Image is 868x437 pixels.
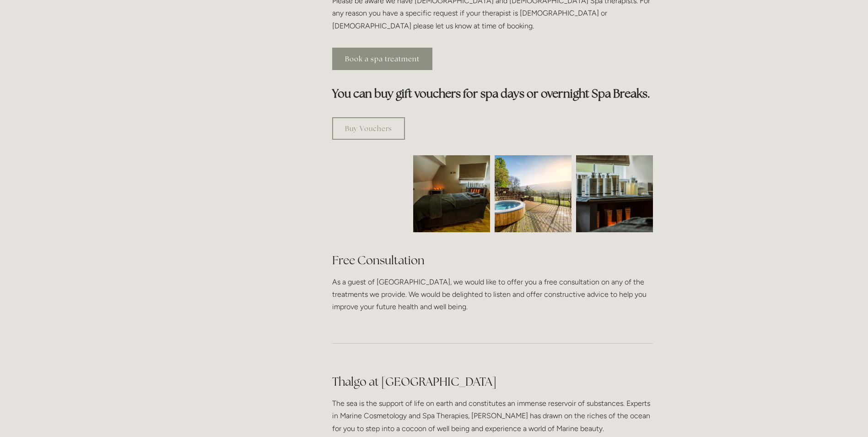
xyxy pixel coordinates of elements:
[495,155,571,232] img: Outdoor jacuzzi with a view of the Peak District, Losehill House Hotel and Spa
[332,48,432,70] a: Book a spa treatment
[394,155,509,232] img: Spa room, Losehill House Hotel and Spa
[332,252,653,268] h2: Free Consultation
[332,397,653,435] p: The sea is the support of life on earth and constitutes an immense reservoir of substances. Exper...
[557,155,672,232] img: Body creams in the spa room, Losehill House Hotel and Spa
[332,374,653,390] h2: Thalgo at [GEOGRAPHIC_DATA]
[332,117,405,140] a: Buy Vouchers
[332,86,650,101] strong: You can buy gift vouchers for spa days or overnight Spa Breaks.
[332,276,653,313] p: As a guest of [GEOGRAPHIC_DATA], we would like to offer you a free consultation on any of the tre...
